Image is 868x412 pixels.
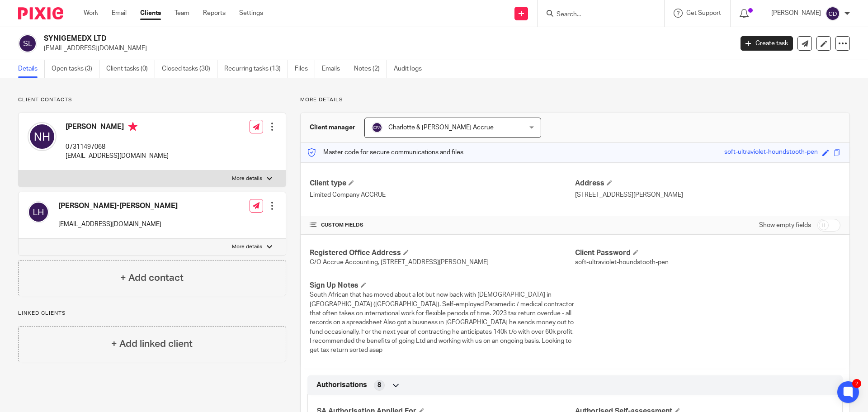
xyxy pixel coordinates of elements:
a: Open tasks (3) [52,60,99,78]
div: 2 [852,379,861,388]
span: Authorisations [316,380,367,390]
span: Get Support [686,10,721,16]
span: C/O Accrue Accounting, [STREET_ADDRESS][PERSON_NAME] [310,259,489,265]
div: soft-ultraviolet-houndstooth-pen [724,147,818,158]
img: Pixie [18,7,63,19]
p: Client contacts [18,96,286,104]
a: Closed tasks (30) [162,60,217,78]
img: svg%3E [826,6,840,21]
span: South African that has moved about a lot but now back with [DEMOGRAPHIC_DATA] in [GEOGRAPHIC_DATA... [310,292,574,353]
img: svg%3E [28,201,49,223]
a: Team [175,9,189,18]
p: [EMAIL_ADDRESS][DOMAIN_NAME] [66,152,169,161]
a: Files [295,60,315,78]
a: Settings [239,9,263,18]
a: Clients [140,9,161,18]
p: More details [232,175,262,182]
p: [STREET_ADDRESS][PERSON_NAME] [575,190,840,199]
p: Linked clients [18,310,286,317]
p: Master code for secure communications and files [307,148,463,157]
h4: [PERSON_NAME]-[PERSON_NAME] [58,201,178,211]
h4: + Add contact [120,271,184,285]
a: Create task [741,36,793,51]
a: Audit logs [394,60,429,78]
p: [PERSON_NAME] [771,9,821,18]
img: svg%3E [28,122,57,151]
a: Recurring tasks (13) [224,60,288,78]
h4: Client Password [575,248,840,258]
p: More details [232,243,262,251]
h4: Client type [310,179,575,188]
label: Show empty fields [759,221,811,230]
h3: Client manager [310,123,355,132]
img: svg%3E [18,34,37,53]
i: Primary [128,122,137,131]
p: [EMAIL_ADDRESS][DOMAIN_NAME] [58,220,178,229]
a: Email [112,9,127,18]
input: Search [556,11,637,19]
p: [EMAIL_ADDRESS][DOMAIN_NAME] [44,44,727,53]
img: svg%3E [372,122,382,133]
h4: Sign Up Notes [310,281,575,290]
p: 07311497068 [66,142,169,152]
p: Limited Company ACCRUE [310,190,575,199]
a: Notes (2) [354,60,387,78]
a: Reports [203,9,226,18]
h4: [PERSON_NAME] [66,122,169,133]
a: Work [84,9,98,18]
h4: + Add linked client [111,337,193,351]
a: Client tasks (0) [106,60,155,78]
span: soft-ultraviolet-houndstooth-pen [575,259,669,265]
a: Emails [322,60,347,78]
span: Charlotte & [PERSON_NAME] Accrue [388,124,494,131]
h2: SYNIGEMEDX LTD [44,34,590,43]
h4: Registered Office Address [310,248,575,258]
p: More details [300,96,850,104]
span: 8 [377,381,381,390]
a: Details [18,60,45,78]
h4: Address [575,179,840,188]
h4: CUSTOM FIELDS [310,222,575,229]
